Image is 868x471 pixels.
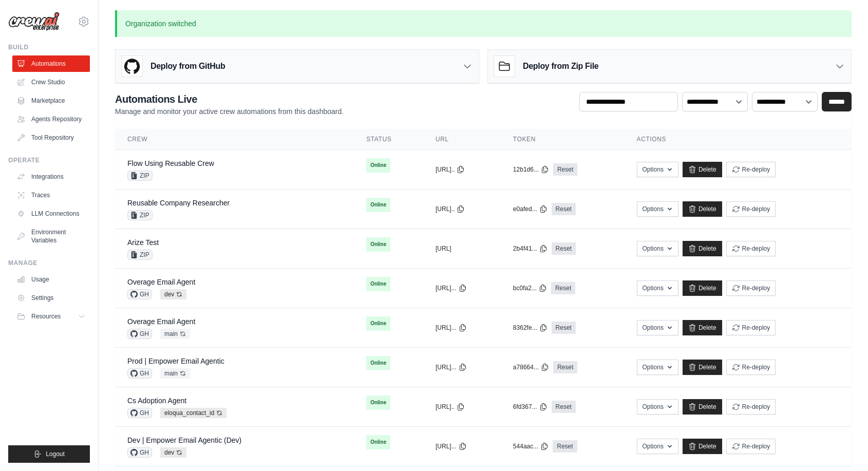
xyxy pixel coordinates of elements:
[366,237,390,252] span: Online
[726,360,776,375] button: Re-deploy
[683,201,722,217] a: Delete
[127,397,186,405] a: Cs Adoption Agent
[553,361,577,373] a: Reset
[366,198,390,212] span: Online
[366,395,390,410] span: Online
[127,278,195,286] a: Overage Email Agent
[637,201,678,217] button: Options
[553,440,577,453] a: Reset
[8,43,90,51] div: Build
[8,12,60,31] img: Logo
[127,447,152,458] span: GH
[423,129,501,150] th: URL
[12,224,90,249] a: Environment Variables
[726,320,776,335] button: Re-deploy
[513,403,548,411] button: 6fd367...
[160,329,190,339] span: main
[552,203,576,215] a: Reset
[552,242,576,255] a: Reset
[513,244,548,253] button: 2b4f41...
[127,238,159,247] a: Arize Test
[127,199,230,207] a: Reusable Company Researcher
[683,439,722,454] a: Delete
[726,280,776,296] button: Re-deploy
[12,74,90,90] a: Crew Studio
[12,308,90,325] button: Resources
[726,162,776,177] button: Re-deploy
[637,162,678,177] button: Options
[366,158,390,173] span: Online
[683,162,722,177] a: Delete
[8,445,90,463] button: Logout
[160,289,186,299] span: dev
[31,312,61,321] span: Resources
[127,436,241,444] a: Dev | Empower Email Agentic (Dev)
[115,10,852,37] p: Organization switched
[552,322,576,334] a: Reset
[513,284,547,292] button: bc0fa2...
[637,399,678,415] button: Options
[683,360,722,375] a: Delete
[12,271,90,288] a: Usage
[637,241,678,256] button: Options
[12,205,90,222] a: LLM Connections
[637,280,678,296] button: Options
[726,241,776,256] button: Re-deploy
[127,317,195,326] a: Overage Email Agent
[625,129,852,150] th: Actions
[513,324,548,332] button: 8362fe...
[513,205,548,213] button: e0afed...
[637,360,678,375] button: Options
[160,408,227,418] span: eloqua_contact_id
[523,60,598,72] h3: Deploy from Zip File
[160,447,186,458] span: dev
[726,439,776,454] button: Re-deploy
[552,401,576,413] a: Reset
[366,356,390,370] span: Online
[127,368,152,379] span: GH
[150,60,225,72] h3: Deploy from GitHub
[501,129,625,150] th: Token
[12,92,90,109] a: Marketplace
[127,408,152,418] span: GH
[160,368,190,379] span: main
[12,111,90,127] a: Agents Repository
[127,289,152,299] span: GH
[553,163,577,176] a: Reset
[127,357,224,365] a: Prod | Empower Email Agentic
[12,187,90,203] a: Traces
[115,106,344,117] p: Manage and monitor your active crew automations from this dashboard.
[127,171,153,181] span: ZIP
[683,320,722,335] a: Delete
[726,399,776,415] button: Re-deploy
[366,316,390,331] span: Online
[12,290,90,306] a: Settings
[513,363,549,371] button: a78664...
[513,442,549,450] button: 544aac...
[115,92,344,106] h2: Automations Live
[12,129,90,146] a: Tool Repository
[683,399,722,415] a: Delete
[12,55,90,72] a: Automations
[8,156,90,164] div: Operate
[637,439,678,454] button: Options
[366,277,390,291] span: Online
[637,320,678,335] button: Options
[513,165,549,174] button: 12b1d6...
[726,201,776,217] button: Re-deploy
[354,129,423,150] th: Status
[127,250,153,260] span: ZIP
[366,435,390,449] span: Online
[551,282,575,294] a: Reset
[127,210,153,220] span: ZIP
[683,241,722,256] a: Delete
[127,329,152,339] span: GH
[46,450,65,458] span: Logout
[115,129,354,150] th: Crew
[127,159,214,167] a: Flow Using Reusable Crew
[683,280,722,296] a: Delete
[122,56,142,77] img: GitHub Logo
[12,168,90,185] a: Integrations
[8,259,90,267] div: Manage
